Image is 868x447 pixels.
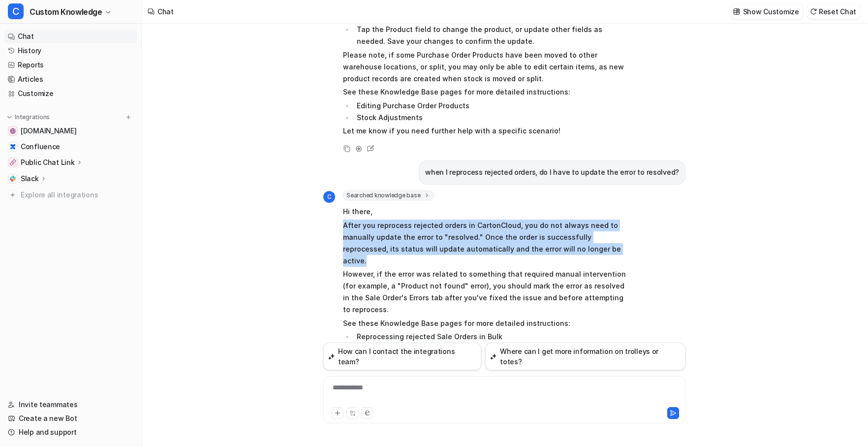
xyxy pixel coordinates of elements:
[15,113,50,121] p: Integrations
[4,188,137,202] a: Explore all integrations
[10,144,16,150] img: Confluence
[323,191,335,203] span: C
[425,166,679,178] p: when I reprocess rejected orders, do I have to update the error to resolved?
[730,4,803,19] button: Show Customize
[4,398,137,412] a: Invite teammates
[343,206,631,218] p: Hi there,
[21,126,76,136] span: [DOMAIN_NAME]
[343,268,631,316] p: However, if the error was related to something that required manual intervention (for example, a ...
[8,190,18,200] img: explore all integrations
[21,158,75,167] p: Public Chat Link
[21,142,60,152] span: Confluence
[4,112,53,122] button: Integrations
[30,5,102,19] span: Custom Knowledge
[733,8,740,15] img: customize
[8,3,24,19] span: C
[343,318,631,329] p: See these Knowledge Base pages for more detailed instructions:
[743,6,799,17] p: Show Customize
[157,6,174,17] div: Chat
[4,72,137,86] a: Articles
[4,30,137,43] a: Chat
[10,160,16,165] img: Public Chat Link
[343,220,631,267] p: After you reprocess rejected orders in CartonCloud, you do not always need to manually update the...
[21,174,39,184] p: Slack
[4,412,137,425] a: Create a new Bot
[810,8,817,15] img: reset
[354,331,631,343] li: Reprocessing rejected Sale Orders in Bulk
[323,343,481,370] button: How can I contact the integrations team?
[343,49,631,85] p: Please note, if some Purchase Order Products have been moved to other warehouse locations, or spl...
[4,140,137,154] a: ConfluenceConfluence
[807,4,860,19] button: Reset Chat
[354,100,631,112] li: Editing Purchase Order Products
[343,125,631,137] p: Let me know if you need further help with a specific scenario!
[125,114,132,121] img: menu_add.svg
[485,343,685,370] button: Where can I get more information on trolleys or totes?
[4,124,137,138] a: help.cartoncloud.com[DOMAIN_NAME]
[354,24,631,47] li: Tap the Product field to change the product, or update other fields as needed. Save your changes ...
[343,86,631,98] p: See these Knowledge Base pages for more detailed instructions:
[4,44,137,58] a: History
[4,87,137,100] a: Customize
[4,58,137,72] a: Reports
[10,176,16,182] img: Slack
[21,187,133,203] span: Explore all integrations
[4,425,137,439] a: Help and support
[6,114,13,121] img: expand menu
[343,191,434,200] span: Searched knowledge base
[10,128,16,134] img: help.cartoncloud.com
[354,112,631,124] li: Stock Adjustments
